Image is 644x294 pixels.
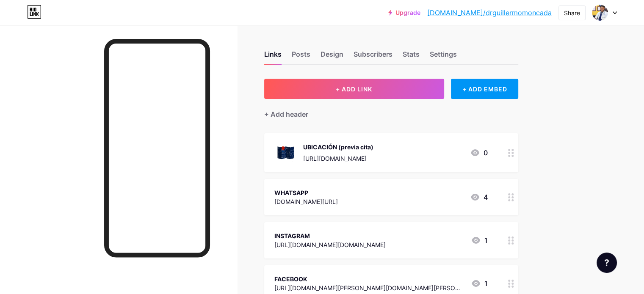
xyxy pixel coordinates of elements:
[451,79,518,99] div: + ADD EMBED
[274,197,338,206] div: [DOMAIN_NAME][URL]
[388,9,420,16] a: Upgrade
[264,49,282,64] div: Links
[592,5,608,21] img: drguillermomoncada
[470,148,488,158] div: 0
[264,109,308,119] div: + Add header
[471,278,488,289] div: 1
[336,85,372,93] span: + ADD LINK
[471,235,488,245] div: 1
[564,8,580,17] div: Share
[403,49,420,64] div: Stats
[427,8,552,18] a: [DOMAIN_NAME]/drguillermomoncada
[321,49,343,64] div: Design
[430,49,457,64] div: Settings
[274,188,338,197] div: WHATSAPP
[274,283,464,292] div: [URL][DOMAIN_NAME][PERSON_NAME][DOMAIN_NAME][PERSON_NAME]
[274,231,386,240] div: INSTAGRAM
[303,143,373,151] div: UBICACIÓN (previa cita)
[274,142,296,164] img: UBICACIÓN (previa cita)
[354,49,392,64] div: Subscribers
[274,275,464,283] div: FACEBOOK
[470,192,488,202] div: 4
[264,79,444,99] button: + ADD LINK
[303,154,373,163] div: [URL][DOMAIN_NAME]
[292,49,310,64] div: Posts
[274,240,386,249] div: [URL][DOMAIN_NAME][DOMAIN_NAME]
